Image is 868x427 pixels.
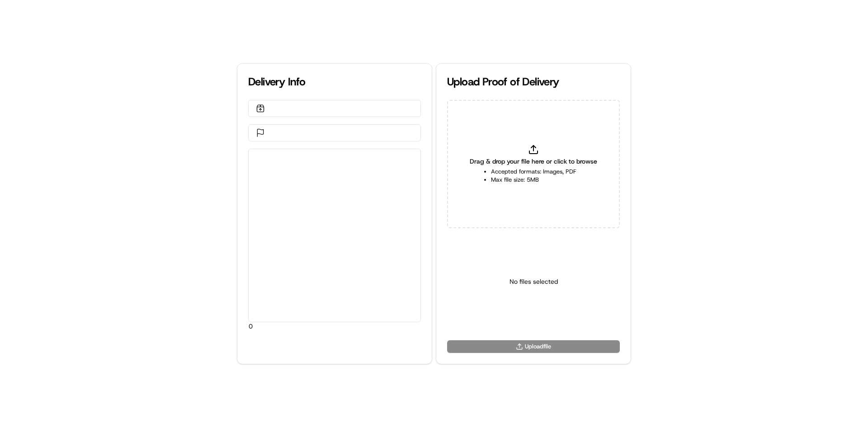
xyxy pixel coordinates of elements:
li: Max file size: 5MB [491,176,576,184]
div: Delivery Info [248,75,421,89]
span: Drag & drop your file here or click to browse [470,157,597,166]
p: No files selected [509,277,558,286]
div: 0 [249,149,420,322]
li: Accepted formats: Images, PDF [491,168,576,176]
div: Upload Proof of Delivery [447,75,620,89]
